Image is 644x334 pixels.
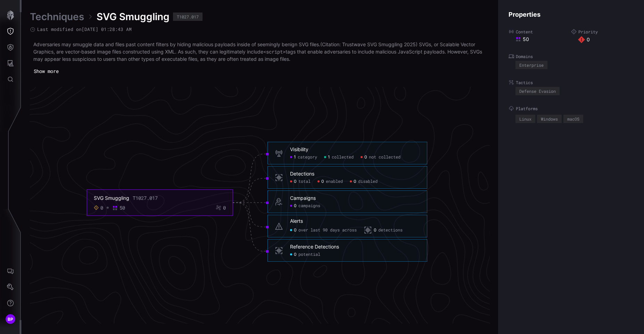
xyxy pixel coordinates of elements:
h4: Properties [509,10,634,18]
button: BP [0,311,20,327]
span: detections [378,228,403,233]
span: BP [8,316,14,323]
span: category [298,155,317,160]
div: Enterprise [519,63,544,67]
div: Reference Detections [290,244,339,250]
label: Content [509,29,571,34]
div: 50 [515,36,571,42]
div: T1027.017 [177,15,199,19]
div: Detections [290,171,314,177]
span: not collected [369,155,401,160]
span: 0 [321,179,324,185]
div: 50 [119,205,125,211]
div: 0 [100,205,103,211]
span: enabled [326,179,343,185]
div: Alerts [290,218,303,224]
label: Priority [571,29,634,34]
span: campaigns [298,203,320,209]
span: 0 [294,228,297,233]
span: 0 [294,252,297,258]
div: 0 [578,36,634,43]
div: macOS [567,117,579,121]
div: Windows [541,117,558,121]
time: [DATE] 01:28:43 AM [82,26,132,32]
span: 0 [354,179,356,185]
span: 1 [294,155,296,160]
button: Show more [30,66,63,76]
span: SVG Smuggling [97,10,170,23]
span: over last 90 days across [298,228,357,233]
a: Techniques [30,10,84,23]
label: Platforms [509,106,634,111]
div: 0 [223,205,226,211]
span: disabled [358,179,378,185]
span: collected [332,155,354,160]
span: 1 [328,155,330,160]
div: Defense Evasion [519,89,556,93]
span: 0 [374,228,377,233]
div: Linux [519,117,531,121]
span: total [298,179,311,185]
label: Domains [509,54,634,59]
div: Visibility [290,147,308,153]
div: SVG Smuggling [94,195,129,201]
span: 0 [294,203,297,209]
span: 0 [294,179,297,185]
label: Tactics [509,80,634,85]
div: Campaigns [290,195,316,202]
div: Adversaries may smuggle data and files past content filters by hiding malicious payloads inside o... [33,41,486,63]
span: Last modified on [37,26,132,32]
code: <script> [263,48,286,55]
div: T1027.017 [133,195,158,201]
span: potential [298,252,320,258]
span: 0 [364,155,367,160]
